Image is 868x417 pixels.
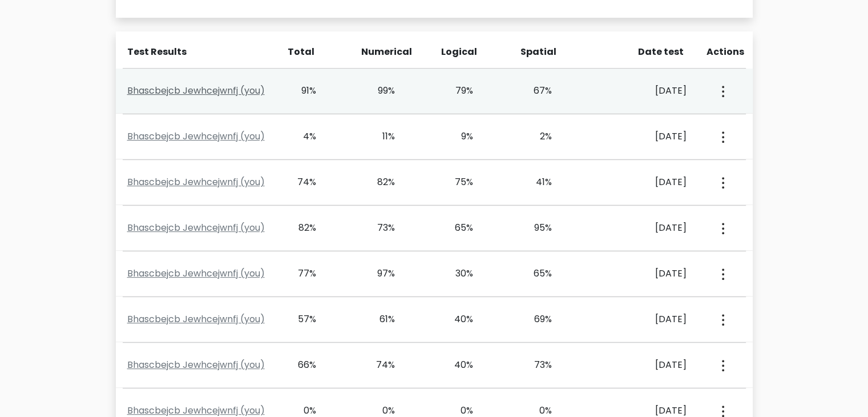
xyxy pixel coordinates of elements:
div: 67% [519,84,552,98]
div: [DATE] [598,221,687,235]
div: [DATE] [598,312,687,326]
a: Bhascbejcb Jewhcejwnfj (you) [127,312,265,326]
div: 9% [441,130,474,143]
div: 40% [441,358,474,372]
div: Logical [441,45,474,59]
div: 82% [284,221,317,235]
div: 40% [441,312,474,326]
a: Bhascbejcb Jewhcejwnfj (you) [127,404,265,417]
div: 65% [441,221,474,235]
a: Bhascbejcb Jewhcejwnfj (you) [127,175,265,189]
a: Bhascbejcb Jewhcejwnfj (you) [127,130,265,143]
div: 74% [284,175,317,189]
div: 74% [362,358,395,372]
div: Spatial [520,45,554,59]
div: 97% [362,267,395,280]
div: 57% [284,312,317,326]
div: Test Results [127,45,268,59]
div: [DATE] [598,130,687,143]
div: 77% [284,267,317,280]
div: 11% [362,130,395,143]
div: 73% [519,358,552,372]
div: 75% [441,175,474,189]
div: [DATE] [598,175,687,189]
div: 82% [362,175,395,189]
a: Bhascbejcb Jewhcejwnfj (you) [127,358,265,371]
a: Bhascbejcb Jewhcejwnfj (you) [127,267,265,280]
div: 30% [441,267,474,280]
div: 91% [284,84,317,98]
div: 2% [519,130,552,143]
div: 73% [362,221,395,235]
div: 41% [519,175,552,189]
div: [DATE] [598,84,687,98]
a: Bhascbejcb Jewhcejwnfj (you) [127,84,265,97]
div: 61% [362,312,395,326]
div: Total [282,45,315,59]
a: Bhascbejcb Jewhcejwnfj (you) [127,221,265,234]
div: 4% [284,130,317,143]
div: [DATE] [598,267,687,280]
div: Actions [706,45,746,59]
div: Numerical [361,45,394,59]
div: [DATE] [598,358,687,372]
div: 99% [362,84,395,98]
div: 66% [284,358,317,372]
div: 79% [441,84,474,98]
div: 65% [519,267,552,280]
div: 69% [519,312,552,326]
div: Date test [600,45,693,59]
div: 95% [519,221,552,235]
